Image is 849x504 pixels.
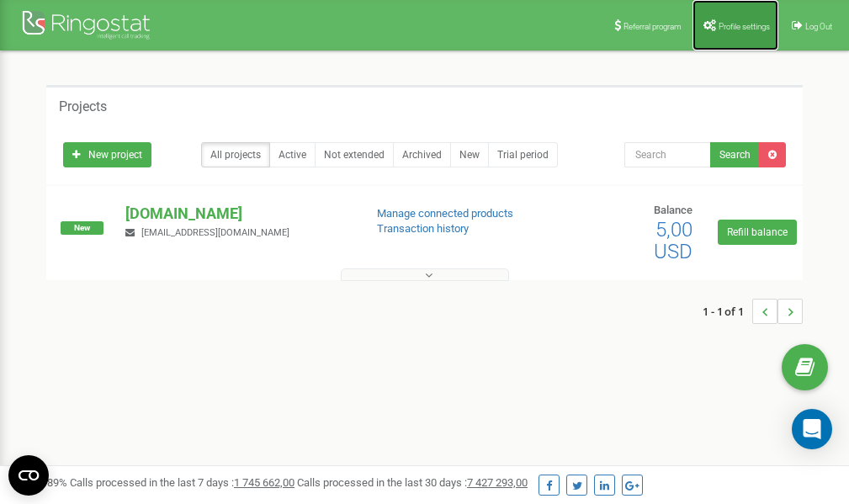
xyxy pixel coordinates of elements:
[377,222,469,235] a: Transaction history
[805,22,832,31] span: Log Out
[63,142,151,167] a: New project
[269,142,316,167] a: Active
[654,218,692,263] span: 5,00 USD
[719,22,770,31] span: Profile settings
[141,227,289,238] span: [EMAIL_ADDRESS][DOMAIN_NAME]
[623,22,682,31] span: Referral program
[125,203,349,225] p: [DOMAIN_NAME]
[61,221,103,235] span: New
[654,204,692,216] span: Balance
[710,142,760,167] button: Search
[8,455,49,496] button: Open CMP widget
[59,99,107,114] h5: Projects
[450,142,489,167] a: New
[377,207,513,220] a: Manage connected products
[624,142,711,167] input: Search
[718,220,797,245] a: Refill balance
[315,142,394,167] a: Not extended
[488,142,558,167] a: Trial period
[234,476,294,489] u: 1 745 662,00
[297,476,528,489] span: Calls processed in the last 30 days :
[703,299,752,324] span: 1 - 1 of 1
[393,142,451,167] a: Archived
[703,282,803,341] nav: ...
[467,476,528,489] u: 7 427 293,00
[201,142,270,167] a: All projects
[70,476,294,489] span: Calls processed in the last 7 days :
[792,409,832,449] div: Open Intercom Messenger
